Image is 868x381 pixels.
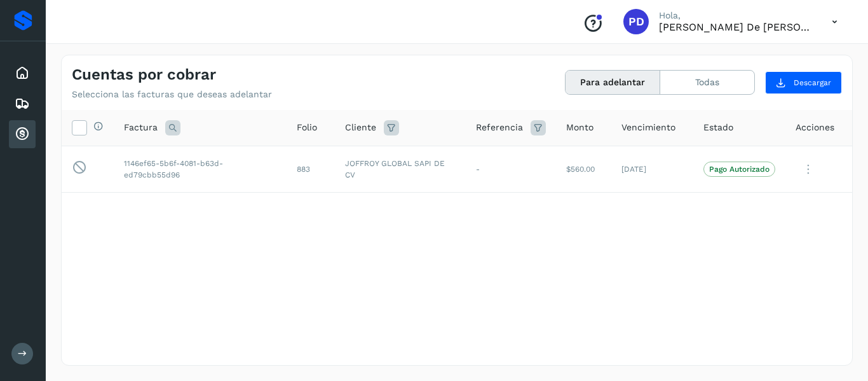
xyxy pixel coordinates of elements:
h4: Cuentas por cobrar [72,66,216,84]
span: Referencia [476,121,523,134]
p: Pedro De Leon Luevano [659,21,811,33]
td: - [466,146,556,193]
td: JOFFROY GLOBAL SAPI DE CV [335,146,466,193]
span: Descargar [794,77,831,88]
td: $560.00 [556,146,611,193]
span: Monto [566,121,593,134]
p: Hola, [659,10,811,21]
td: 883 [287,146,335,193]
span: Folio [297,121,317,134]
div: Embarques [9,90,36,118]
td: [DATE] [611,146,693,193]
button: Todas [660,71,754,94]
span: Acciones [796,121,834,134]
span: Estado [703,121,733,134]
div: Cuentas por cobrar [9,120,36,148]
span: Factura [124,121,158,134]
div: Inicio [9,59,36,87]
td: 1146ef65-5b6f-4081-b63d-ed79cbb55d96 [114,146,287,193]
span: Cliente [345,121,376,134]
button: Descargar [765,71,842,94]
span: Vencimiento [621,121,675,134]
p: Selecciona las facturas que deseas adelantar [72,89,272,100]
p: Pago Autorizado [709,165,770,174]
button: Para adelantar [566,71,660,94]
